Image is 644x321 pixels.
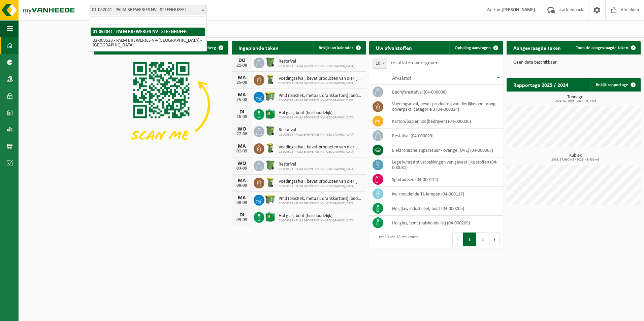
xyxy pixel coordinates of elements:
button: 2 [476,233,489,246]
td: lege kunststof verpakkingen van gevaarlijke stoffen (04-000081) [387,157,503,172]
img: WB-0370-HPE-GN-50 [264,159,276,171]
div: 25-08 [235,98,249,102]
span: 2024: 62,700 t - 2025: 31,230 t [510,100,641,103]
img: Download de VHEPlus App [94,55,228,155]
span: Voedingsafval, bevat producten van dierlijke oorsprong, onverpakt, categorie 3 [279,76,362,81]
td: karton/papier, los (bedrijven) (04-000026) [387,114,503,129]
div: WO [235,127,249,132]
div: MA [235,75,249,80]
div: 1 tot 10 van 18 resultaten [373,232,418,247]
div: 08-09 [235,201,249,205]
h2: Ingeplande taken [232,41,285,54]
div: 09-09 [235,218,249,222]
span: Toon de aangevraagde taken [576,46,628,50]
h2: Rapportage 2025 / 2024 [507,78,575,91]
p: Geen data beschikbaar. [513,60,634,65]
img: CR-BU-1C-4000-MET-03 [264,211,276,222]
img: WB-0660-HPE-GN-50 [264,91,276,102]
span: 01-052041 - PALM BREWERIES NV - STEENHUFFEL [89,5,206,15]
span: Afvalstof [392,76,411,81]
a: Bekijk rapportage [590,78,640,92]
div: 21-08 [235,63,249,68]
button: Verberg [196,41,228,55]
span: 10 [373,59,387,68]
a: Toon de aangevraagde taken [571,41,640,55]
span: Restafval [279,128,354,133]
td: voedingsafval, bevat producten van dierlijke oorsprong, onverpakt, categorie 3 (04-000024) [387,99,503,114]
span: 02-009523 - PALM BREWERIES NV-[GEOGRAPHIC_DATA] [279,219,354,223]
span: Hol glas, bont (huishoudelijk) [279,213,354,219]
label: resultaten weergeven [391,60,439,66]
h3: Kubiek [510,153,641,162]
td: spuitbussen (04-000114) [387,172,503,187]
div: 08-09 [235,183,249,188]
a: Bekijk uw kalender [313,41,365,55]
img: WB-0370-HPE-GN-50 [264,57,276,68]
span: Voedingsafval, bevat producten van dierlijke oorsprong, onverpakt, categorie 3 [279,145,362,150]
span: Ophaling aanvragen [455,46,491,50]
div: MA [235,178,249,183]
img: CR-BU-1C-4000-MET-03 [264,108,276,119]
li: 02-009523 - PALM BREWERIES NV-[GEOGRAPHIC_DATA] - [GEOGRAPHIC_DATA] [91,36,205,50]
td: hol glas, industrieel, bont (04-000205) [387,201,503,216]
img: WB-0140-HPE-GN-50 [264,177,276,188]
div: 03-09 [235,166,249,171]
span: Pmd (plastiek, metaal, drankkartons) (bedrijven) [279,93,362,99]
div: DO [235,58,249,63]
span: 02-009523 - PALM BREWERIES NV-[GEOGRAPHIC_DATA] [279,116,354,120]
h2: Aangevraagde taken [507,41,568,54]
td: kwikhoudende TL-lampen (04-000117) [387,187,503,201]
button: 1 [463,233,476,246]
div: DI [235,109,249,115]
span: Hol glas, bont (huishoudelijk) [279,110,354,116]
a: Ophaling aanvragen [449,41,503,55]
td: elektronische apparatuur - overige (OVE) (04-000067) [387,143,503,157]
img: WB-0140-HPE-GN-50 [264,74,276,85]
div: MA [235,92,249,98]
span: Pmd (plastiek, metaal, drankkartons) (bedrijven) [279,196,362,202]
li: 01-052041 - PALM BREWERIES NV - STEENHUFFEL [91,28,205,36]
span: Restafval [279,59,354,64]
td: bedrijfsrestafval (04-000008) [387,85,503,99]
div: 25-08 [235,80,249,85]
span: Restafval [279,162,354,167]
span: 02-009523 - PALM BREWERIES NV-[GEOGRAPHIC_DATA] [279,150,362,154]
span: 02-009523 - PALM BREWERIES NV-[GEOGRAPHIC_DATA] [279,202,362,206]
span: 02-009523 - PALM BREWERIES NV-[GEOGRAPHIC_DATA] [279,184,362,188]
span: 01-052041 - PALM BREWERIES NV - STEENHUFFEL [89,5,207,15]
td: restafval (04-000029) [387,129,503,143]
span: 02-009523 - PALM BREWERIES NV-[GEOGRAPHIC_DATA] [279,99,362,103]
h2: Uw afvalstoffen [369,41,419,54]
span: Voedingsafval, bevat producten van dierlijke oorsprong, onverpakt, categorie 3 [279,179,362,184]
span: 02-009523 - PALM BREWERIES NV-[GEOGRAPHIC_DATA] [279,167,354,171]
div: MA [235,144,249,149]
div: 01-09 [235,149,249,154]
strong: [PERSON_NAME] [502,7,535,12]
div: 27-08 [235,132,249,137]
div: MA [235,195,249,201]
span: 02-009523 - PALM BREWERIES NV-[GEOGRAPHIC_DATA] [279,133,354,137]
span: Bekijk uw kalender [319,46,353,50]
span: 2024: 57,960 m3 - 2025: 49,630 m3 [510,158,641,162]
span: 02-009523 - PALM BREWERIES NV-[GEOGRAPHIC_DATA] [279,64,354,68]
img: WB-0660-HPE-GN-50 [264,194,276,205]
span: 02-009523 - PALM BREWERIES NV-[GEOGRAPHIC_DATA] [279,81,362,85]
div: DI [235,212,249,218]
div: WO [235,161,249,166]
span: 10 [373,59,387,69]
button: Previous [452,233,463,246]
button: Next [489,233,500,246]
div: 26-08 [235,115,249,119]
img: WB-0370-HPE-GN-50 [264,125,276,137]
img: WB-0140-HPE-GN-50 [264,142,276,154]
td: hol glas, bont (huishoudelijk) (04-000209) [387,216,503,230]
h3: Tonnage [510,95,641,103]
span: Verberg [201,46,216,50]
